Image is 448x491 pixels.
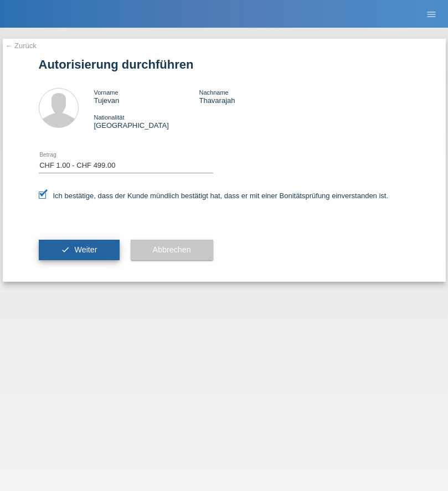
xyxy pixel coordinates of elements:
[94,89,119,96] span: Vorname
[153,245,191,254] span: Abbrechen
[420,11,442,17] a: menu
[61,245,70,254] i: check
[94,88,199,105] div: Tujevan
[94,113,199,130] div: [GEOGRAPHIC_DATA]
[39,58,410,71] h1: Autorisierung durchführen
[39,240,120,261] button: check Weiter
[39,192,389,200] label: Ich bestätige, dass der Kunde mündlich bestätigt hat, dass er mit einer Bonitätsprüfung einversta...
[426,9,437,20] i: menu
[94,114,125,121] span: Nationalität
[199,89,228,96] span: Nachname
[131,240,213,261] button: Abbrechen
[6,42,37,50] a: ← Zurück
[199,88,304,105] div: Thavarajah
[74,245,97,254] span: Weiter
